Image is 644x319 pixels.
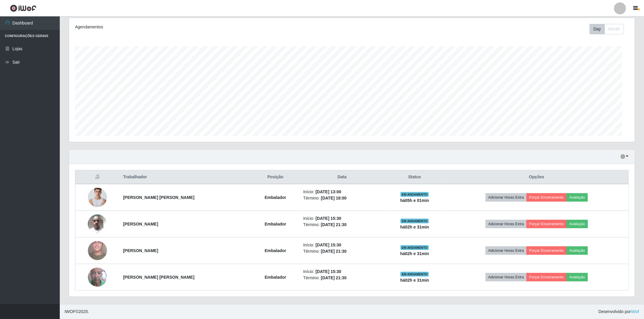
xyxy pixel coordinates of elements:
strong: [PERSON_NAME] [PERSON_NAME] [123,275,195,280]
span: Desenvolvido por [599,309,639,315]
span: EM ANDAMENTO [400,245,429,250]
button: Forçar Encerramento [527,193,567,202]
strong: Embalador [265,195,286,200]
img: 1749143853518.jpeg [88,183,107,212]
strong: Embalador [265,222,286,226]
img: CoreUI Logo [10,4,36,12]
button: Avaliação [567,246,588,255]
strong: há 05 h e 01 min [400,198,429,203]
button: Adicionar Horas Extra [486,246,527,255]
strong: há 02 h e 31 min [400,278,429,283]
li: Término: [303,222,381,228]
li: Início: [303,269,381,275]
th: Posição [251,170,300,184]
a: iWof [631,309,639,314]
button: Adicionar Horas Extra [486,193,527,202]
div: Toolbar with button groups [590,24,629,34]
li: Início: [303,215,381,222]
time: [DATE] 21:30 [321,275,347,280]
img: 1705933519386.jpeg [88,229,107,272]
li: Término: [303,248,381,254]
time: [DATE] 15:30 [316,269,341,274]
strong: [PERSON_NAME] [PERSON_NAME] [123,195,195,200]
span: EM ANDAMENTO [400,192,429,197]
th: Data [300,170,385,184]
strong: [PERSON_NAME] [123,222,158,226]
li: Início: [303,242,381,248]
button: Forçar Encerramento [527,246,567,255]
div: First group [590,24,624,34]
strong: há 02 h e 31 min [400,251,429,256]
button: Day [590,24,605,34]
time: [DATE] 15:30 [316,216,341,221]
span: EM ANDAMENTO [400,219,429,223]
li: Início: [303,189,381,195]
strong: há 02 h e 31 min [400,225,429,229]
strong: [PERSON_NAME] [123,248,158,253]
button: Adicionar Horas Extra [486,273,527,281]
span: EM ANDAMENTO [400,272,429,277]
th: Status [385,170,445,184]
th: Opções [445,170,629,184]
time: [DATE] 18:00 [321,196,347,200]
button: Forçar Encerramento [527,273,567,281]
button: Avaliação [567,273,588,281]
strong: Embalador [265,275,286,280]
span: © 2025 . [65,309,89,315]
time: [DATE] 13:00 [316,189,341,194]
li: Término: [303,275,381,281]
button: Avaliação [567,220,588,228]
th: Trabalhador [120,170,251,184]
strong: Embalador [265,248,286,253]
button: Avaliação [567,193,588,202]
button: Month [605,24,624,34]
time: [DATE] 15:30 [316,243,341,247]
img: 1723577466602.jpeg [88,260,107,294]
time: [DATE] 21:30 [321,249,347,254]
span: IWOF [65,309,76,314]
li: Término: [303,195,381,201]
button: Adicionar Horas Extra [486,220,527,228]
img: 1689468320787.jpeg [88,211,107,237]
div: Agendamentos [75,24,301,30]
button: Forçar Encerramento [527,220,567,228]
time: [DATE] 21:30 [321,222,347,227]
